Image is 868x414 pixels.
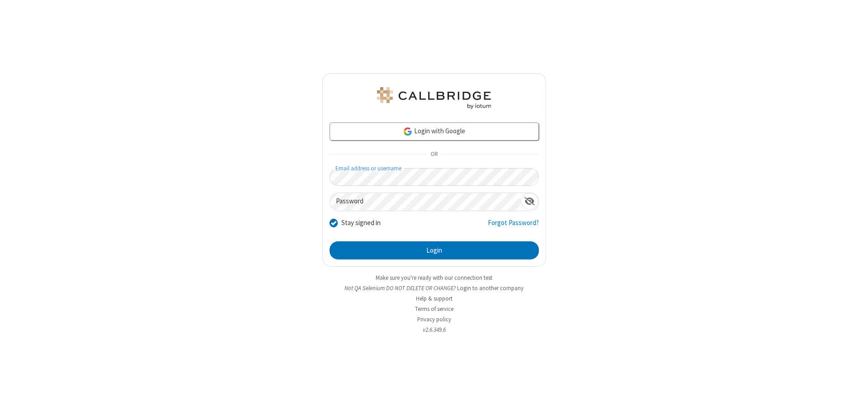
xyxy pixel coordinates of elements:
img: google-icon.png [403,127,413,136]
span: OR [427,148,441,161]
li: Not QA Selenium DO NOT DELETE OR CHANGE? [322,284,546,292]
div: Show password [521,193,538,210]
a: Help & support [416,295,453,302]
input: Password [330,193,521,211]
img: QA Selenium DO NOT DELETE OR CHANGE [375,87,493,109]
input: Email address or username [330,168,539,186]
a: Privacy policy [417,315,451,323]
label: Stay signed in [341,218,381,228]
button: Login to another company [457,284,524,292]
a: Terms of service [415,305,453,313]
a: Forgot Password? [488,218,539,235]
a: Login with Google [330,122,539,141]
button: Login [330,241,539,259]
a: Make sure you're ready with our connection test [376,274,492,282]
li: v2.6.349.6 [322,325,546,334]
